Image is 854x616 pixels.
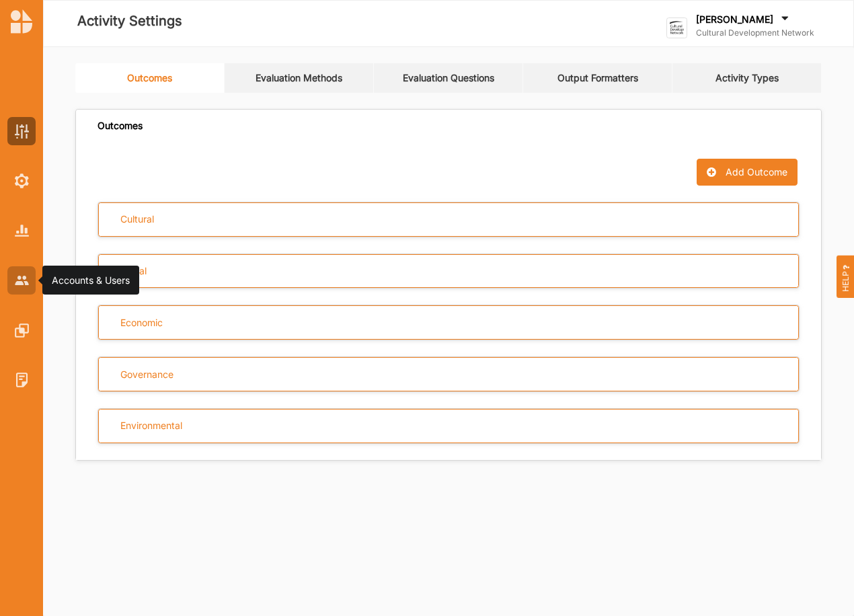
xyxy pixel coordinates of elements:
label: [PERSON_NAME] [696,13,773,26]
div: Social [120,265,147,277]
img: Accounts & Users [15,276,29,284]
div: Outcomes [98,120,143,132]
img: System Logs [15,373,29,387]
div: Accounts & Users [52,274,130,287]
img: logo [666,17,687,38]
a: Output Formatters [523,63,672,93]
img: System Reports [15,225,29,236]
label: Cultural Development Network [696,28,814,38]
div: Governance [120,369,173,381]
a: Activity Settings [7,117,36,145]
a: Evaluation Questions [374,63,523,93]
label: Activity Settings [77,10,182,32]
a: Outcomes [75,63,225,93]
img: Activity Settings [15,124,29,139]
a: Activity Types [672,63,822,93]
div: Economic [120,317,163,329]
div: Cultural [120,213,154,225]
a: Features [7,316,36,344]
div: Environmental [120,420,182,432]
img: System Settings [15,174,29,188]
a: System Settings [7,167,36,195]
div: Add Outcome [726,166,787,178]
a: Accounts & Users [7,266,36,295]
a: Evaluation Methods [225,63,374,93]
a: System Reports [7,217,36,245]
a: System Logs [7,366,36,394]
button: Add Outcome [697,159,797,186]
img: logo [11,9,32,34]
img: Features [15,323,29,338]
